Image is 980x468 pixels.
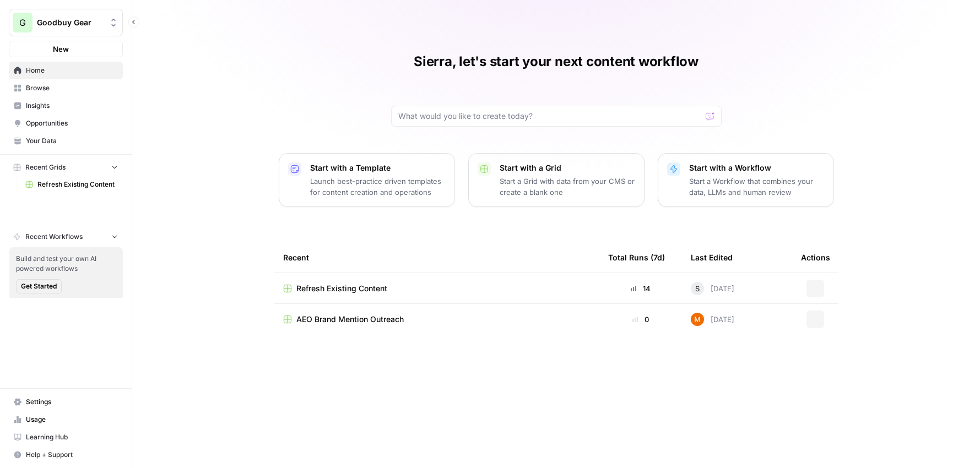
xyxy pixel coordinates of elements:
p: Start a Workflow that combines your data, LLMs and human review [689,176,825,198]
span: Insights [26,101,118,111]
button: Get Started [16,279,62,293]
a: Opportunities [9,115,123,132]
button: Help + Support [9,446,123,464]
span: Build and test your own AI powered workflows [16,254,116,274]
p: Launch best-practice driven templates for content creation and operations [310,176,446,198]
p: Start with a Template [310,162,446,173]
span: Usage [26,415,118,425]
span: Your Data [26,136,118,146]
button: Start with a TemplateLaunch best-practice driven templates for content creation and operations [279,153,455,207]
div: Recent [283,242,591,273]
span: Home [26,66,118,75]
span: Opportunities [26,118,118,128]
input: What would you like to create today? [398,111,701,122]
button: New [9,41,123,57]
span: Refresh Existing Content [37,179,118,189]
a: Home [9,62,123,79]
div: [DATE] [691,282,734,295]
a: Usage [9,411,123,428]
p: Start a Grid with data from your CMS or create a blank one [500,176,635,198]
button: Start with a GridStart a Grid with data from your CMS or create a blank one [468,153,645,207]
img: 4suam345j4k4ehuf80j2ussc8x0k [691,313,704,326]
span: Recent Workflows [25,232,83,242]
span: New [53,43,69,55]
span: Recent Grids [25,162,66,172]
a: Refresh Existing Content [283,283,591,294]
span: S [695,283,700,294]
a: Learning Hub [9,428,123,446]
a: Your Data [9,132,123,150]
button: Workspace: Goodbuy Gear [9,9,123,36]
span: Refresh Existing Content [296,283,387,294]
button: Start with a WorkflowStart a Workflow that combines your data, LLMs and human review [658,153,834,207]
a: Insights [9,97,123,115]
div: Last Edited [691,242,733,273]
h1: Sierra, let's start your next content workflow [414,53,699,70]
div: 0 [608,314,673,325]
span: Browse [26,83,118,93]
div: [DATE] [691,313,734,326]
a: Refresh Existing Content [20,176,123,193]
button: Recent Workflows [9,228,123,245]
span: Goodbuy Gear [37,17,104,28]
span: Learning Hub [26,432,118,442]
p: Start with a Grid [500,162,635,173]
span: Settings [26,397,118,407]
span: AEO Brand Mention Outreach [296,314,404,325]
div: 14 [608,283,673,294]
p: Start with a Workflow [689,162,825,173]
a: Settings [9,393,123,411]
a: AEO Brand Mention Outreach [283,314,591,325]
span: Help + Support [26,450,118,460]
button: Recent Grids [9,159,123,176]
a: Browse [9,79,123,97]
span: G [19,16,26,29]
div: Total Runs (7d) [608,242,665,273]
span: Get Started [21,281,57,291]
div: Actions [801,242,830,273]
